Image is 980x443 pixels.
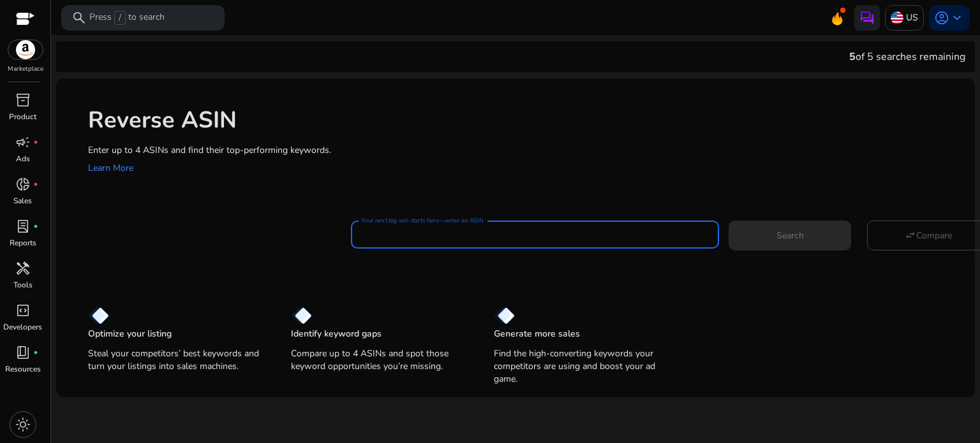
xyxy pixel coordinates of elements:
p: Resources [5,363,41,375]
span: fiber_manual_record [33,182,38,187]
div: of 5 searches remaining [849,49,965,64]
p: Developers [3,321,42,333]
p: Generate more sales [494,328,580,340]
span: donut_small [15,177,31,192]
img: diamond.svg [291,307,312,324]
span: fiber_manual_record [33,350,38,355]
h1: Reverse ASIN [88,106,962,134]
p: Sales [13,195,32,207]
img: diamond.svg [88,307,109,324]
span: campaign [15,134,31,150]
span: fiber_manual_record [33,224,38,229]
p: Find the high-converting keywords your competitors are using and boost your ad game. [494,347,671,386]
p: Tools [13,279,33,291]
span: code_blocks [15,303,31,318]
span: fiber_manual_record [33,140,38,145]
span: light_mode [15,417,31,432]
img: diamond.svg [494,307,515,324]
span: account_circle [934,10,949,25]
p: Compare up to 4 ASINs and spot those keyword opportunities you’re missing. [291,347,468,373]
p: Press to search [89,11,165,25]
p: Optimize your listing [88,328,172,340]
img: us.svg [891,11,903,24]
span: keyboard_arrow_down [949,10,965,25]
span: 5 [849,50,856,64]
p: Product [9,111,36,122]
p: Steal your competitors’ best keywords and turn your listings into sales machines. [88,347,265,373]
p: US [906,6,918,29]
span: search [71,10,87,25]
p: Reports [10,237,36,249]
p: Enter up to 4 ASINs and find their top-performing keywords. [88,143,962,157]
p: Marketplace [8,64,43,74]
img: amazon.svg [8,40,43,59]
span: handyman [15,261,31,276]
mat-label: Your next big win starts here—enter an ASIN [361,216,483,225]
span: lab_profile [15,219,31,234]
p: Ads [16,153,30,164]
p: Identify keyword gaps [291,328,382,340]
span: / [114,11,126,25]
span: book_4 [15,345,31,360]
span: inventory_2 [15,92,31,108]
a: Learn More [88,162,133,174]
